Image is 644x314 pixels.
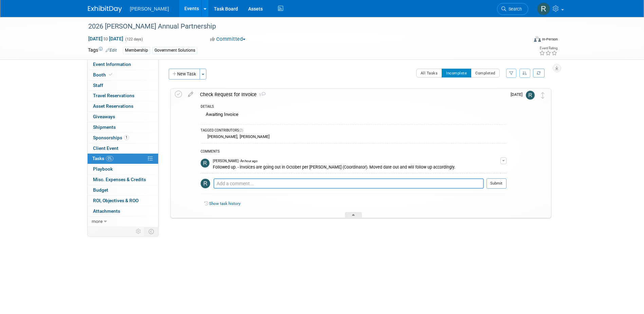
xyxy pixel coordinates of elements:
[533,69,545,77] a: Refresh
[93,93,134,98] span: Travel Reservations
[88,70,158,80] a: Booth
[201,128,507,134] div: TAGGED CONTRIBUTORS
[201,149,507,156] div: COMMENTS
[488,35,558,46] div: Event Format
[124,135,129,140] span: 1
[257,93,265,97] span: 1
[201,159,209,168] img: Rebecca Deis
[201,179,210,188] img: Rebecca Deis
[125,37,143,41] span: (122 days)
[541,92,545,99] i: Move task
[106,156,113,161] span: 0%
[93,145,118,151] span: Client Event
[109,73,112,76] i: Booth reservation complete
[88,196,158,206] a: ROI, Objectives & ROO
[93,114,115,119] span: Giveaways
[88,36,124,42] span: [DATE] [DATE]
[93,83,103,88] span: Staff
[88,133,158,143] a: Sponsorships1
[133,227,145,236] td: Personalize Event Tab Strip
[185,91,197,98] a: edit
[93,187,108,193] span: Budget
[201,104,507,110] div: DETAILS
[93,198,139,203] span: ROI, Objectives & ROO
[534,36,541,42] img: Format-Inperson.png
[88,206,158,216] a: Attachments
[88,185,158,195] a: Budget
[542,37,558,42] div: In-Person
[88,91,158,101] a: Travel Reservations
[471,69,500,77] button: Completed
[93,208,120,214] span: Attachments
[88,101,158,111] a: Asset Reservations
[88,175,158,185] a: Misc. Expenses & Credits
[92,219,103,224] span: more
[144,227,158,236] td: Toggle Event Tabs
[213,163,500,170] div: Followed up. - invoices are going out in October per [PERSON_NAME] (Coordinator). Moved date out ...
[88,59,158,70] a: Event Information
[511,92,526,97] span: [DATE]
[88,81,158,91] a: Staff
[93,177,146,182] span: Misc. Expenses & Credits
[208,36,248,43] button: Committed
[88,6,122,13] img: ExhibitDay
[130,6,169,12] span: [PERSON_NAME]
[416,69,442,77] button: All Tasks
[537,2,550,15] img: Rebecca Deis
[506,6,522,12] span: Search
[88,216,158,227] a: more
[92,156,113,161] span: Tasks
[103,36,109,41] span: to
[526,91,535,100] img: Rebecca Deis
[209,201,240,206] a: Show task history
[93,166,113,172] span: Playbook
[206,134,237,139] div: [PERSON_NAME]
[201,110,507,121] div: Awaiting Invoice
[486,178,507,189] button: Submit
[497,3,528,15] a: Search
[88,112,158,122] a: Giveaways
[123,47,150,54] div: Membership
[88,164,158,174] a: Playbook
[88,47,117,54] td: Tags
[442,69,471,77] button: Incomplete
[239,128,243,132] span: (2)
[169,69,200,80] button: New Task
[88,143,158,154] a: Client Event
[152,47,197,54] div: Government Solutions
[238,134,270,139] div: [PERSON_NAME]
[93,72,114,77] span: Booth
[539,47,557,50] div: Event Rating
[86,20,518,33] div: 2026 [PERSON_NAME] Annual Partnership
[213,159,258,163] span: [PERSON_NAME] - An hour ago
[93,135,129,140] span: Sponsorships
[93,124,116,130] span: Shipments
[93,103,133,109] span: Asset Reservations
[201,134,507,140] div: ,
[93,62,131,67] span: Event Information
[197,89,507,100] div: Check Request for Invoice
[88,154,158,164] a: Tasks0%
[106,48,117,53] a: Edit
[88,122,158,133] a: Shipments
